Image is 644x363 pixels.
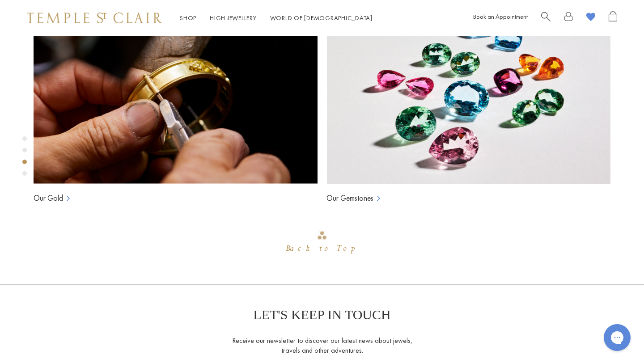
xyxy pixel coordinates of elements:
[326,5,610,184] img: Ball Chains
[34,193,63,203] a: Our Gold
[253,307,390,322] p: LET'S KEEP IN TOUCH
[473,13,528,21] a: Book an Appointment
[27,13,162,23] img: Temple St. Clair
[326,193,373,203] a: Our Gemstones
[270,14,373,22] a: World of [DEMOGRAPHIC_DATA]World of [DEMOGRAPHIC_DATA]
[609,11,617,25] a: Open Shopping Bag
[210,14,257,22] a: High JewelleryHigh Jewellery
[180,13,373,24] nav: Main navigation
[286,241,358,257] div: Back to Top
[22,134,27,183] div: Product gallery navigation
[180,14,196,22] a: ShopShop
[232,336,413,355] p: Receive our newsletter to discover our latest news about jewels, travels and other adventures.
[286,230,358,257] div: Go to top
[541,11,551,25] a: Search
[34,5,318,184] img: Ball Chains
[586,11,595,25] a: View Wishlist
[599,321,635,354] iframe: Gorgias live chat messenger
